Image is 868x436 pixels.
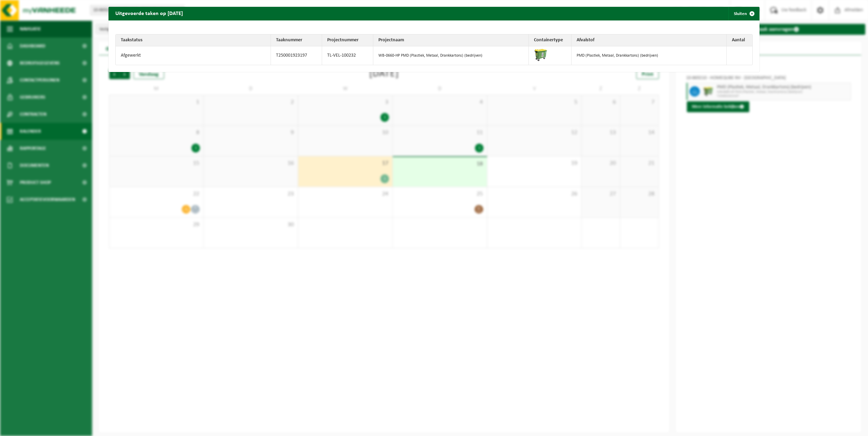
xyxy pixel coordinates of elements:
td: PMD (Plastiek, Metaal, Drankkartons) (bedrijven) [572,46,727,65]
th: Aantal [727,34,752,46]
th: Afvalstof [572,34,727,46]
th: Taakstatus [116,34,271,46]
td: Afgewerkt [116,46,271,65]
td: TL-VEL-100232 [322,46,373,65]
th: Projectnaam [373,34,529,46]
h2: Uitgevoerde taken op [DATE] [108,7,190,20]
td: WB-0660-HP PMD (Plastiek, Metaal, Drankkartons) (bedrijven) [373,46,529,65]
button: Sluiten [728,7,759,20]
th: Taaknummer [271,34,322,46]
th: Projectnummer [322,34,373,46]
td: T250001923197 [271,46,322,65]
img: WB-0660-HPE-GN-50 [534,48,548,62]
th: Containertype [529,34,572,46]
